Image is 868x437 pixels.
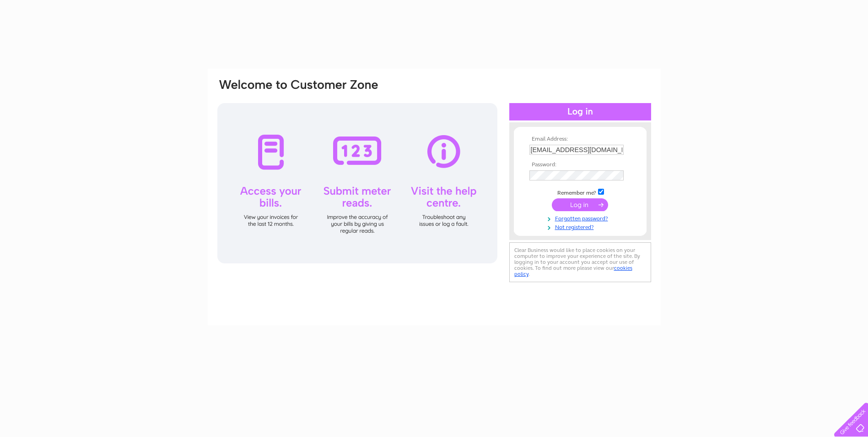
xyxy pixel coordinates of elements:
[527,136,633,142] th: Email Address:
[529,222,633,231] a: Not registered?
[509,242,651,282] div: Clear Business would like to place cookies on your computer to improve your experience of the sit...
[529,213,633,222] a: Forgotten password?
[527,162,633,168] th: Password:
[514,265,632,277] a: cookies policy
[552,198,608,211] input: Submit
[527,187,633,197] td: Remember me?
